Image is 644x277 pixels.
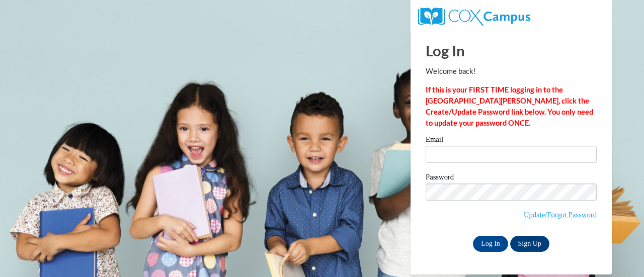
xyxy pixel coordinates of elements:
img: COX Campus [418,8,530,26]
h1: Log In [426,40,597,61]
label: Email [426,136,597,146]
a: Sign Up [510,236,549,252]
strong: If this is your FIRST TIME logging in to the [GEOGRAPHIC_DATA][PERSON_NAME], click the Create/Upd... [426,85,593,127]
a: COX Campus [418,12,530,20]
p: Welcome back! [426,66,597,77]
input: Log In [473,236,508,252]
label: Password [426,173,597,183]
a: Update/Forgot Password [524,211,597,219]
